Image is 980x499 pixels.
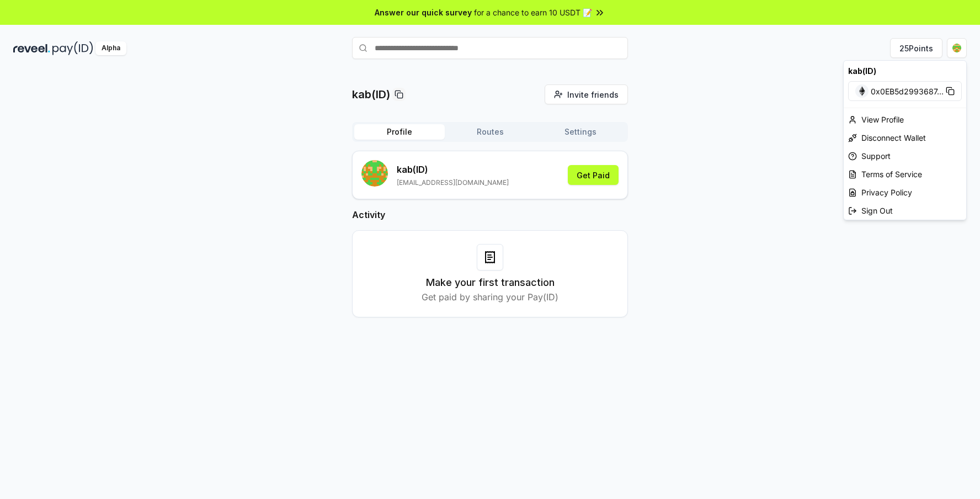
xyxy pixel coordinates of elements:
a: Privacy Policy [844,183,966,201]
div: View Profile [844,110,966,129]
div: kab(ID) [844,61,966,81]
div: Disconnect Wallet [844,129,966,147]
a: Terms of Service [844,165,966,183]
span: 0x0EB5d2993687 ... [871,86,944,97]
a: Support [844,147,966,165]
img: Ethereum [855,84,869,98]
div: Sign Out [844,201,966,220]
